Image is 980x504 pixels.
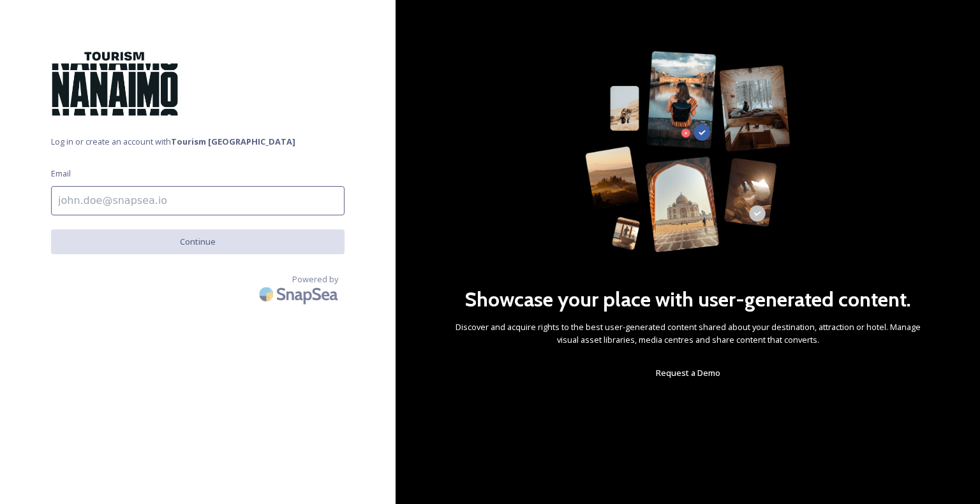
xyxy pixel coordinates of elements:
[51,51,179,117] img: TourismNanaimo_Logo_Main_Black.png
[656,367,720,378] span: Request a Demo
[255,279,345,309] img: SnapSea Logo
[292,273,338,285] span: Powered by
[171,136,295,147] strong: Tourism [GEOGRAPHIC_DATA]
[464,284,911,315] h2: Showcase your place with user-generated content.
[51,186,345,215] input: john.doe@snapsea.io
[585,51,791,252] img: 63b42ca75bacad526042e722_Group%20154-p-800.png
[51,229,345,254] button: Continue
[656,365,720,380] a: Request a Demo
[51,168,71,180] span: Email
[447,321,929,345] span: Discover and acquire rights to the best user-generated content shared about your destination, att...
[51,136,345,148] span: Log in or create an account with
